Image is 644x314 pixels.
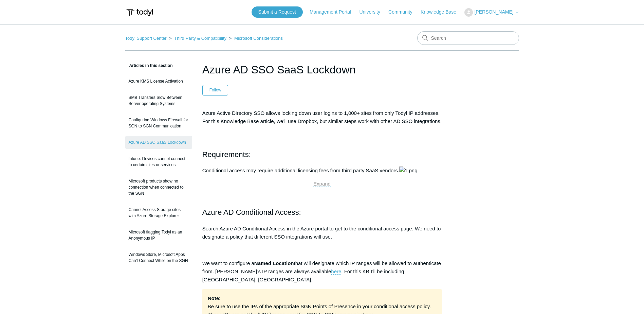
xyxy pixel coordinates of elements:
[228,36,283,41] li: Microsoft Considerations
[310,8,358,16] a: Management Portal
[174,36,226,41] a: Third Party & Compatibility
[202,109,442,125] p: Azure Active Directory SSO allows locking down user logins to 1,000+ sites from only Todyl IP add...
[208,295,221,301] strong: Note:
[399,167,418,175] img: 1.png
[125,203,192,222] a: Cannot Access Storage sites with Azure Storage Explorer
[252,6,303,18] a: Submit a Request
[359,8,387,16] a: University
[421,8,463,16] a: Knowledge Base
[202,85,228,95] button: Follow Article
[417,31,519,45] input: Search
[202,167,442,175] p: Conditional access may require additional licensing fees from third party SaaS vendors.
[331,268,341,275] a: here
[125,91,192,110] a: SMB Transfers Slow Between Server operating Systems
[125,175,192,200] a: Microsoft products show no connection when connected to the SGN
[388,8,419,16] a: Community
[125,226,192,245] a: Microsoft flagging Todyl as an Anonymous IP
[125,136,192,149] a: Azure AD SSO SaaS Lockdown
[254,260,294,266] strong: Named Location
[202,259,442,284] p: We want to configure a that will designate which IP ranges will be allowed to authenticate from. ...
[125,114,192,133] a: Configuring Windows Firewall for SGN to SGN Communication
[474,9,513,15] span: [PERSON_NAME]
[125,248,192,267] a: Windows Store, Microsoft Apps Can't Connect While on the SGN
[125,36,167,41] a: Todyl Support Center
[202,62,442,78] h1: Azure AD SSO SaaS Lockdown
[125,63,173,68] span: Articles in this section
[464,8,519,17] button: [PERSON_NAME]
[202,225,442,241] p: Search Azure AD Conditional Access in the Azure portal to get to the conditional access page. We ...
[125,152,192,171] a: Intune: Devices cannot connect to certain sites or services
[313,181,331,187] span: Expand
[234,36,283,41] a: Microsoft Considerations
[125,36,168,41] li: Todyl Support Center
[202,149,442,160] h2: Requirements:
[202,206,442,218] h2: Azure AD Conditional Access:
[168,36,228,41] li: Third Party & Compatibility
[125,75,192,88] a: Azure KMS License Activation
[125,6,154,19] img: Todyl Support Center Help Center home page
[313,181,331,187] a: Expand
